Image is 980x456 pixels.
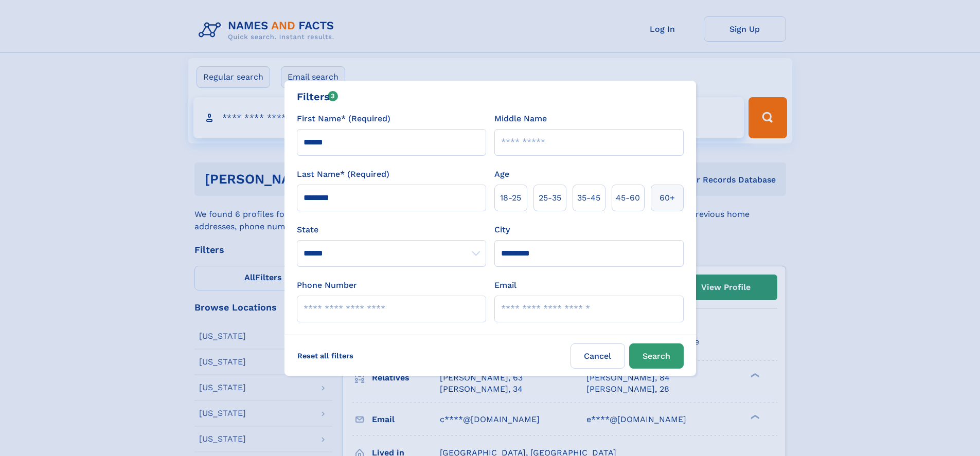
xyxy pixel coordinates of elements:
[629,343,684,369] button: Search
[616,192,640,204] span: 45‑60
[297,224,486,236] label: State
[494,168,509,180] label: Age
[500,192,521,204] span: 18‑25
[539,192,561,204] span: 25‑35
[297,113,390,125] label: First Name* (Required)
[494,224,510,236] label: City
[297,279,357,291] label: Phone Number
[291,343,360,368] label: Reset all filters
[297,168,389,180] label: Last Name* (Required)
[494,113,547,125] label: Middle Name
[494,279,516,291] label: Email
[571,343,625,369] label: Cancel
[577,192,600,204] span: 35‑45
[297,89,338,104] div: Filters
[660,192,675,204] span: 60+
